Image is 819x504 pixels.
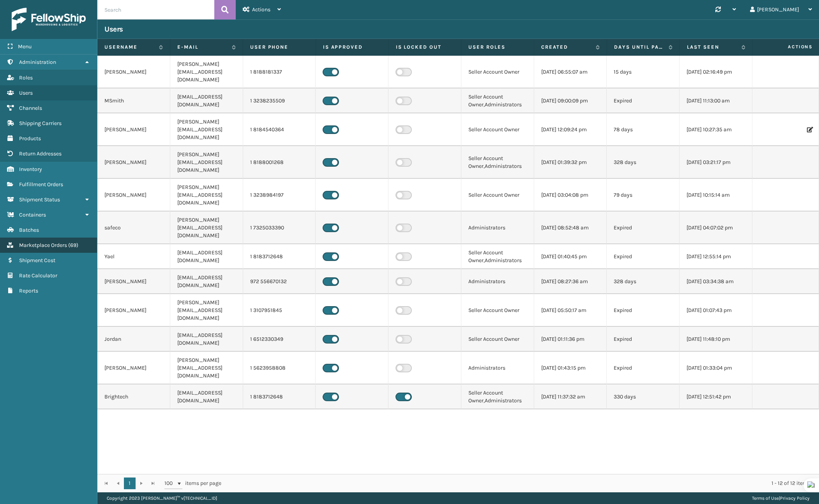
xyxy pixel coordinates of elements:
[97,113,170,146] td: [PERSON_NAME]
[614,44,665,51] label: Days until password expires
[396,44,454,51] label: Is Locked Out
[170,88,243,113] td: [EMAIL_ADDRESS][DOMAIN_NAME]
[243,327,316,352] td: 1 6512330349
[19,74,33,81] span: Roles
[97,179,170,211] td: [PERSON_NAME]
[607,179,680,211] td: 79 days
[232,479,810,487] div: 1 - 12 of 12 items
[461,113,534,146] td: Seller Account Owner
[243,56,316,88] td: 1 8188181337
[607,88,680,113] td: Expired
[243,352,316,384] td: 1 5623958808
[97,88,170,113] td: MSmith
[323,44,381,51] label: Is Approved
[170,327,243,352] td: [EMAIL_ADDRESS][DOMAIN_NAME]
[97,294,170,327] td: [PERSON_NAME]
[534,384,607,409] td: [DATE] 11:37:32 am
[534,88,607,113] td: [DATE] 09:00:09 pm
[97,244,170,269] td: Yael
[177,44,228,51] label: E-mail
[124,478,136,489] a: 1
[752,495,779,501] a: Terms of Use
[607,244,680,269] td: Expired
[243,88,316,113] td: 1 3238235509
[107,492,217,504] p: Copyright 2023 [PERSON_NAME]™ v [TECHNICAL_ID]
[19,196,60,203] span: Shipment Status
[243,244,316,269] td: 1 8183712648
[19,242,67,248] span: Marketplace Orders
[534,211,607,244] td: [DATE] 08:52:48 am
[97,384,170,409] td: Brightech
[607,352,680,384] td: Expired
[170,384,243,409] td: [EMAIL_ADDRESS][DOMAIN_NAME]
[461,56,534,88] td: Seller Account Owner
[534,146,607,179] td: [DATE] 01:39:32 pm
[680,384,752,409] td: [DATE] 12:51:42 pm
[461,179,534,211] td: Seller Account Owner
[104,44,155,51] label: Username
[104,25,123,34] h3: Users
[19,135,41,142] span: Products
[18,43,32,50] span: Menu
[680,146,752,179] td: [DATE] 03:21:17 pm
[607,269,680,294] td: 328 days
[534,352,607,384] td: [DATE] 01:43:15 pm
[97,146,170,179] td: [PERSON_NAME]
[607,113,680,146] td: 78 days
[680,179,752,211] td: [DATE] 10:15:14 am
[243,384,316,409] td: 1 8183712648
[807,127,812,132] i: Edit
[461,211,534,244] td: Administrators
[687,44,738,51] label: Last Seen
[19,59,56,65] span: Administration
[755,41,817,53] span: Actions
[170,211,243,244] td: [PERSON_NAME][EMAIL_ADDRESS][DOMAIN_NAME]
[243,269,316,294] td: 972 556670132
[170,56,243,88] td: [PERSON_NAME][EMAIL_ADDRESS][DOMAIN_NAME]
[243,113,316,146] td: 1 8184540364
[534,269,607,294] td: [DATE] 08:27:36 am
[19,257,55,264] span: Shipment Cost
[461,269,534,294] td: Administrators
[461,88,534,113] td: Seller Account Owner,Administrators
[680,327,752,352] td: [DATE] 11:48:10 pm
[19,150,62,157] span: Return Addresses
[607,327,680,352] td: Expired
[461,352,534,384] td: Administrators
[164,478,221,489] span: items per page
[68,242,78,248] span: ( 69 )
[170,113,243,146] td: [PERSON_NAME][EMAIL_ADDRESS][DOMAIN_NAME]
[534,294,607,327] td: [DATE] 05:50:17 am
[534,327,607,352] td: [DATE] 01:11:36 pm
[97,352,170,384] td: [PERSON_NAME]
[97,211,170,244] td: safeco
[250,44,309,51] label: User phone
[534,56,607,88] td: [DATE] 06:55:07 am
[19,272,57,279] span: Rate Calculator
[19,90,33,96] span: Users
[170,352,243,384] td: [PERSON_NAME][EMAIL_ADDRESS][DOMAIN_NAME]
[19,120,62,127] span: Shipping Carriers
[19,181,63,188] span: Fulfillment Orders
[534,179,607,211] td: [DATE] 03:04:08 pm
[97,269,170,294] td: [PERSON_NAME]
[170,179,243,211] td: [PERSON_NAME][EMAIL_ADDRESS][DOMAIN_NAME]
[607,384,680,409] td: 330 days
[19,227,39,233] span: Batches
[461,384,534,409] td: Seller Account Owner,Administrators
[607,56,680,88] td: 15 days
[97,327,170,352] td: Jordan
[680,352,752,384] td: [DATE] 01:33:04 pm
[680,294,752,327] td: [DATE] 01:07:43 pm
[170,244,243,269] td: [EMAIL_ADDRESS][DOMAIN_NAME]
[19,105,42,111] span: Channels
[680,269,752,294] td: [DATE] 03:34:38 am
[243,146,316,179] td: 1 8188001268
[252,6,270,13] span: Actions
[607,294,680,327] td: Expired
[680,113,752,146] td: [DATE] 10:27:35 am
[19,287,38,294] span: Reports
[19,211,46,218] span: Containers
[461,294,534,327] td: Seller Account Owner
[97,56,170,88] td: [PERSON_NAME]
